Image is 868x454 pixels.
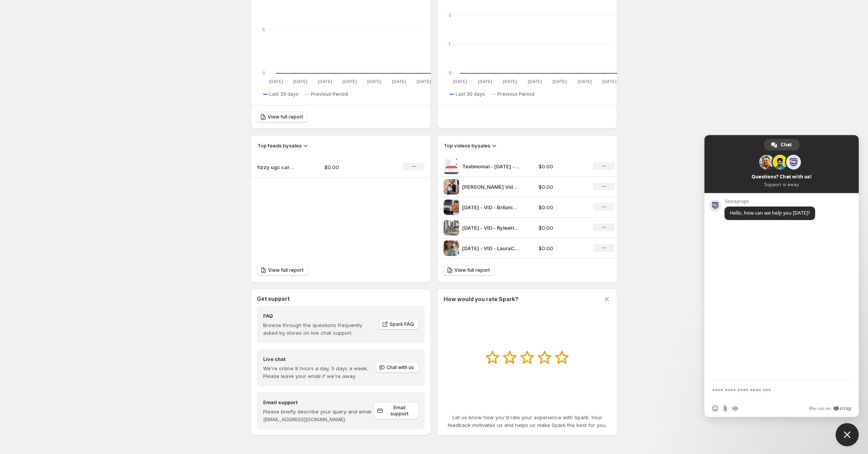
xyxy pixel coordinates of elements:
[444,220,459,235] img: JUL - VID - RyleeH_Testimonial Videos 1
[263,355,375,363] h4: Live chat
[539,224,584,232] p: $0.00
[385,405,414,417] span: Email support
[456,91,485,97] span: Last 30 days
[539,244,584,252] p: $0.00
[539,203,584,211] p: $0.00
[444,413,611,429] p: Let us know how you'd rate your experience with Spark. Your feedback motivates us and helps us ma...
[462,163,520,170] p: Testimonial - [DATE] - VID - The Google Doctor Spiral 1
[454,267,490,273] span: View full report
[257,163,296,171] p: fizzy ugc carousel
[268,114,303,120] span: View full report
[764,139,799,151] a: Chat
[809,405,851,412] a: We run onCrisp
[732,405,738,412] span: Audio message
[539,183,584,191] p: $0.00
[528,79,542,84] text: [DATE]
[262,70,265,76] text: 0
[269,79,283,84] text: [DATE]
[444,142,490,149] h3: Top videos by sales
[449,70,452,76] text: 0
[257,112,308,122] a: View full report
[497,91,534,97] span: Previous Period
[387,364,414,371] span: Chat with us
[462,183,520,191] p: [PERSON_NAME] Video 1
[836,423,859,446] a: Close chat
[552,79,567,84] text: [DATE]
[268,267,304,273] span: View full report
[293,79,307,84] text: [DATE]
[379,319,419,330] a: Spark FAQ
[724,199,815,204] span: Storeprops
[444,241,459,256] img: JUL - VID - LauraC Testimonial Video 1
[343,79,357,84] text: [DATE]
[263,364,375,380] p: We're online 8 hours a day, 5 days a week. Please leave your email if we're away.
[444,200,459,215] img: JUL - VID - BritaniC - Testimonial Video 1
[478,79,492,84] text: [DATE]
[840,405,851,412] span: Crisp
[809,405,831,412] span: We run on
[257,142,302,149] h3: Top feeds by sales
[257,295,290,303] h3: Get support
[263,312,373,320] h4: FAQ
[539,163,584,170] p: $0.00
[444,179,459,195] img: Bailey Video 1
[374,402,419,419] a: Email support
[712,405,718,412] span: Insert an emoji
[318,79,332,84] text: [DATE]
[324,163,379,171] p: $0.00
[263,398,374,406] h4: Email support
[269,91,299,97] span: Last 30 days
[503,79,517,84] text: [DATE]
[417,79,431,84] text: [DATE]
[444,159,459,174] img: Testimonial - JUL - VID - The Google Doctor Spiral 1
[722,405,728,412] span: Send a file
[263,321,373,337] p: Browse through the questions frequently asked by stores on live chat support.
[311,91,348,97] span: Previous Period
[449,41,450,47] text: 1
[392,79,406,84] text: [DATE]
[462,244,520,252] p: [DATE] - VID - LauraC Testimonial Video 1
[453,79,467,84] text: [DATE]
[376,362,419,373] button: Chat with us
[444,295,518,303] h3: How would you rate Spark?
[262,27,265,32] text: 5
[390,321,414,327] span: Spark FAQ
[462,203,520,211] p: [DATE] - VID - BritaniC - Testimonial Video 1
[462,224,520,232] p: [DATE] - VID - RyleeH_Testimonial Videos 1
[263,408,374,423] p: Please briefly describe your query and email [EMAIL_ADDRESS][DOMAIN_NAME].
[367,79,382,84] text: [DATE]
[578,79,592,84] text: [DATE]
[730,210,810,216] span: Hello, how can we help you [DATE]?
[602,79,616,84] text: [DATE]
[712,381,836,400] textarea: Compose your message...
[781,139,792,151] span: Chat
[444,265,495,276] a: View full report
[449,12,451,18] text: 2
[257,265,308,276] a: View full report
